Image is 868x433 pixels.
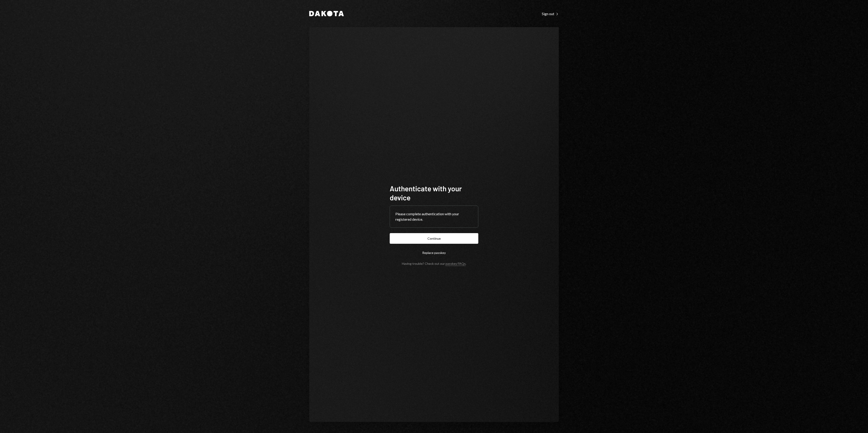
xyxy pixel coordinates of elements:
button: Continue [390,233,478,244]
a: passkey FAQs [446,262,466,266]
div: Please complete authentication with your registered device. [395,211,473,222]
button: Replace passkey [390,247,478,258]
h1: Authenticate with your device [390,184,478,202]
a: Sign out [542,11,559,16]
div: Having trouble? Check out our . [402,262,466,265]
div: Sign out [542,12,559,16]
